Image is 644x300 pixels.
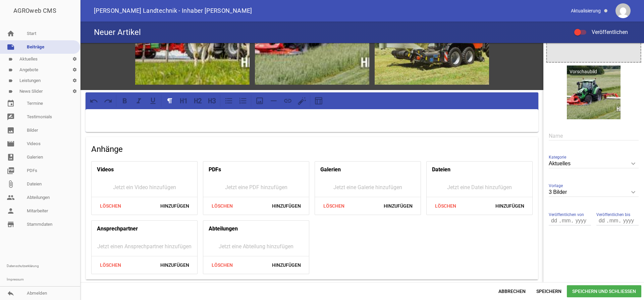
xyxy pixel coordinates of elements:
[7,153,15,161] i: photo_album
[203,178,309,197] div: Jetzt eine PDF hinzufügen
[209,223,238,234] h4: Abteilungen
[7,180,15,188] i: attach_file
[267,259,306,271] span: Hinzufügen
[97,164,114,175] h4: Videos
[427,178,532,197] div: Jetzt eine Datei hinzufügen
[69,54,80,65] i: settings
[608,216,620,225] input: mm
[8,68,13,72] i: label
[568,68,598,76] div: Vorschaubild
[69,75,80,86] i: settings
[628,158,639,169] i: keyboard_arrow_down
[549,211,584,218] span: Veröffentlichen von
[531,285,567,297] span: Speichern
[490,200,530,212] span: Hinzufügen
[209,164,221,175] h4: PDFs
[318,200,350,212] span: Löschen
[7,113,15,121] i: rate_review
[628,187,639,198] i: keyboard_arrow_down
[7,289,15,297] i: reply
[94,200,126,212] span: Löschen
[8,89,13,94] i: label
[549,216,560,225] input: dd
[94,259,126,271] span: Löschen
[267,200,306,212] span: Hinzufügen
[203,237,309,256] div: Jetzt eine Abteilung hinzufügen
[320,164,341,175] h4: Galerien
[596,216,608,225] input: dd
[429,200,462,212] span: Löschen
[7,140,15,148] i: movie
[7,99,15,108] i: event
[596,211,630,218] span: Veröffentlichen bis
[567,285,641,297] span: Speichern und Schließen
[493,285,531,297] span: Abbrechen
[315,178,421,197] div: Jetzt eine Galerie hinzufügen
[94,27,141,38] h4: Neuer Artikel
[206,259,238,271] span: Löschen
[8,79,13,83] i: label
[155,259,195,271] span: Hinzufügen
[97,223,138,234] h4: Ansprechpartner
[7,194,15,202] i: people
[7,30,15,38] i: home
[7,167,15,175] i: picture_as_pdf
[8,57,13,61] i: label
[69,65,80,75] i: settings
[7,126,15,134] i: image
[91,144,533,155] h4: Anhänge
[7,207,15,215] i: person
[7,220,15,228] i: store_mall_directory
[94,8,252,14] span: [PERSON_NAME] Landtechnik - Inhaber [PERSON_NAME]
[560,216,572,225] input: mm
[69,86,80,97] i: settings
[432,164,450,175] h4: Dateien
[206,200,238,212] span: Löschen
[572,216,589,225] input: yyyy
[584,29,628,35] span: Veröffentlichen
[92,178,197,197] div: Jetzt ein Video hinzufügen
[92,237,197,256] div: Jetzt einen Ansprechpartner hinzufügen
[7,43,15,51] i: note
[155,200,195,212] span: Hinzufügen
[620,216,637,225] input: yyyy
[378,200,418,212] span: Hinzufügen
